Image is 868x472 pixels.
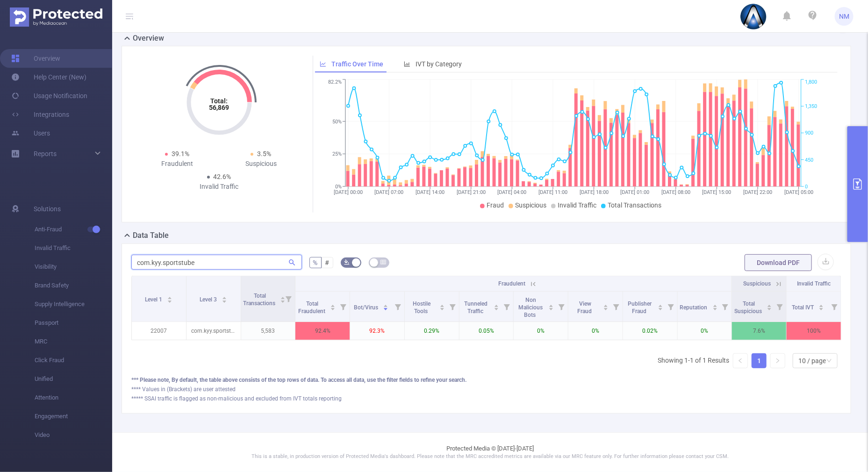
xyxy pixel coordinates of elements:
[380,259,386,265] i: icon: table
[320,61,326,67] i: icon: line-chart
[494,303,499,306] i: icon: caret-up
[131,394,841,403] div: ***** SSAI traffic is flagged as non-malicious and excluded from IVT totals reporting
[383,303,388,306] i: icon: caret-up
[797,280,831,287] span: Invalid Traffic
[839,7,849,26] span: NM
[603,303,609,309] div: Sort
[11,124,50,143] a: Users
[35,239,112,257] span: Invalid Traffic
[568,322,623,340] p: 0%
[718,292,732,322] i: Filter menu
[628,300,652,315] span: Publisher Fraud
[752,354,766,368] a: 1
[167,299,172,302] i: icon: caret-down
[514,322,568,340] p: 0%
[200,296,218,303] span: Level 3
[658,353,729,368] li: Showing 1-1 of 1 Results
[131,255,302,270] input: Search...
[404,61,410,67] i: icon: bar-chart
[538,189,567,195] tspan: [DATE] 11:00
[734,300,763,315] span: Total Suspicious
[34,144,57,163] a: Reports
[344,259,350,265] i: icon: bg-colors
[712,303,718,309] div: Sort
[577,300,593,315] span: View Fraud
[702,189,731,195] tspan: [DATE] 15:00
[131,385,841,393] div: **** Values in (Brackets) are user attested
[34,200,61,218] span: Solutions
[391,292,404,322] i: Filter menu
[244,293,277,307] span: Total Transactions
[35,257,112,276] span: Visibility
[325,259,330,266] span: #
[313,259,318,266] span: %
[787,322,841,340] p: 100%
[167,295,172,298] i: icon: caret-up
[744,280,771,287] span: Suspicious
[222,295,227,298] i: icon: caret-up
[465,300,488,315] span: Tunneled Traffic
[337,292,350,322] i: Filter menu
[661,189,690,195] tspan: [DATE] 08:00
[623,322,677,340] p: 0.02%
[11,68,86,86] a: Help Center (New)
[136,453,845,461] p: This is a stable, in production version of Protected Media's dashboard. Please note that the MRC ...
[35,295,112,314] span: Supply Intelligence
[733,353,748,368] li: Previous Page
[331,60,383,68] span: Traffic Over Time
[11,105,69,124] a: Integrations
[828,292,841,322] i: Filter menu
[767,303,772,306] i: icon: caret-up
[603,307,608,309] i: icon: caret-down
[219,159,303,169] div: Suspicious
[280,295,286,301] div: Sort
[770,353,785,368] li: Next Page
[241,322,295,340] p: 5,583
[132,322,186,340] p: 22007
[792,304,815,311] span: Total IVT
[332,151,342,157] tspan: 25%
[818,303,824,309] div: Sort
[328,79,342,86] tspan: 82.2%
[580,189,609,195] tspan: [DATE] 18:00
[712,307,717,309] i: icon: caret-down
[515,201,546,209] span: Suspicious
[664,292,677,322] i: Filter menu
[133,230,169,241] h2: Data Table
[549,307,554,309] i: icon: caret-down
[280,299,286,302] i: icon: caret-down
[35,276,112,295] span: Brand Safety
[187,322,241,340] p: com.kyy.sportstube
[610,292,623,322] i: Filter menu
[112,432,868,472] footer: Protected Media © [DATE]-[DATE]
[35,407,112,426] span: Engagement
[135,159,219,169] div: Fraudulent
[330,307,336,309] i: icon: caret-down
[167,295,172,301] div: Sort
[335,184,342,190] tspan: 0%
[334,189,363,195] tspan: [DATE] 00:00
[177,182,261,192] div: Invalid Traffic
[494,307,499,309] i: icon: caret-down
[658,303,663,309] div: Sort
[131,376,841,384] div: *** Please note, By default, the table above consists of the top rows of data. To access all data...
[298,300,327,315] span: Total Fraudulent
[374,189,403,195] tspan: [DATE] 07:00
[354,304,380,311] span: Bot/Virus
[35,388,112,407] span: Attention
[439,303,445,309] div: Sort
[773,292,786,322] i: Filter menu
[214,173,231,180] span: 42.6%
[35,332,112,351] span: MRC
[446,292,459,322] i: Filter menu
[257,150,271,157] span: 3.5%
[210,97,228,105] tspan: Total:
[678,322,732,340] p: 0%
[11,49,60,68] a: Overview
[35,370,112,388] span: Unified
[548,303,554,309] div: Sort
[620,189,649,195] tspan: [DATE] 01:00
[555,292,568,322] i: Filter menu
[10,7,102,27] img: Protected Media
[712,303,717,306] i: icon: caret-up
